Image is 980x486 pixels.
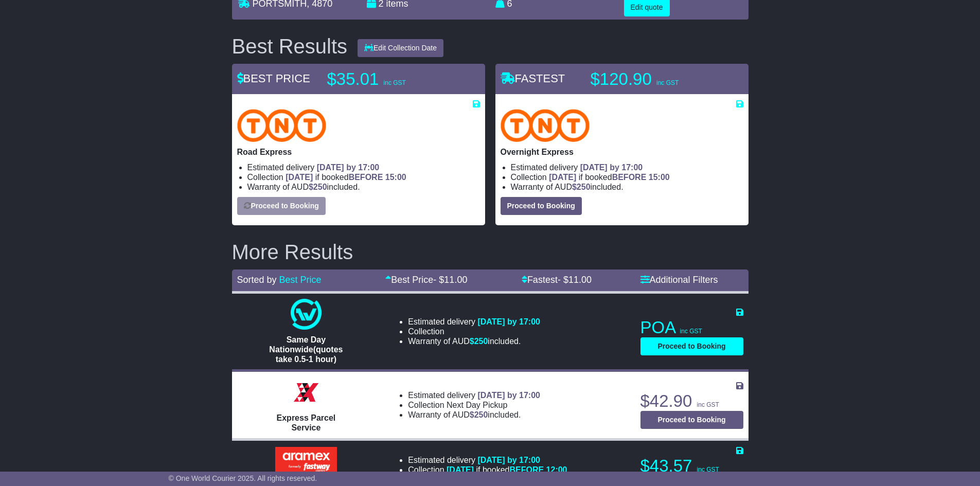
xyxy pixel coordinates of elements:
[227,35,353,58] div: Best Results
[349,173,383,182] span: BEFORE
[291,377,322,408] img: Border Express: Express Parcel Service
[433,275,467,285] span: - $
[577,183,591,191] span: 250
[580,163,643,172] span: [DATE] by 17:00
[612,173,647,182] span: BEFORE
[447,465,474,474] span: [DATE]
[385,173,406,182] span: 15:00
[470,410,488,419] span: $
[501,109,590,142] img: TNT Domestic: Overnight Express
[279,275,322,285] a: Best Price
[277,413,336,432] span: Express Parcel Service
[511,172,743,182] li: Collection
[640,411,743,429] button: Proceed to Booking
[549,173,669,182] span: if booked
[247,163,480,172] li: Estimated delivery
[549,173,576,182] span: [DATE]
[501,147,743,157] p: Overnight Express
[477,391,540,400] span: [DATE] by 17:00
[237,109,327,142] img: TNT Domestic: Road Express
[501,197,582,215] button: Proceed to Booking
[408,390,540,400] li: Estimated delivery
[237,147,480,157] p: Road Express
[408,410,540,420] li: Warranty of AUD included.
[546,465,567,474] span: 12:00
[384,79,406,86] span: inc GST
[640,337,743,355] button: Proceed to Booking
[640,317,743,338] p: POA
[522,275,592,285] a: Fastest- $11.00
[317,163,380,172] span: [DATE] by 17:00
[649,173,670,182] span: 15:00
[286,173,313,182] span: [DATE]
[680,328,702,335] span: inc GST
[474,337,488,346] span: 250
[408,455,567,465] li: Estimated delivery
[558,275,592,285] span: - $
[408,465,567,475] li: Collection
[408,400,540,410] li: Collection
[470,337,488,346] span: $
[247,182,480,192] li: Warranty of AUD included.
[474,410,488,419] span: 250
[640,456,743,476] p: $43.57
[501,72,565,85] span: FASTEST
[313,183,327,191] span: 250
[591,69,719,89] p: $120.90
[232,241,749,263] h2: More Results
[408,317,540,327] li: Estimated delivery
[697,401,719,408] span: inc GST
[408,327,540,336] li: Collection
[511,163,743,172] li: Estimated delivery
[408,336,540,346] li: Warranty of AUD included.
[697,466,719,473] span: inc GST
[511,182,743,192] li: Warranty of AUD included.
[477,456,540,464] span: [DATE] by 17:00
[237,72,310,85] span: BEST PRICE
[385,275,467,285] a: Best Price- $11.00
[572,183,591,191] span: $
[291,299,322,330] img: One World Courier: Same Day Nationwide(quotes take 0.5-1 hour)
[477,317,540,326] span: [DATE] by 17:00
[640,275,718,285] a: Additional Filters
[269,335,343,364] span: Same Day Nationwide(quotes take 0.5-1 hour)
[640,391,743,411] p: $42.90
[247,172,480,182] li: Collection
[275,447,337,478] img: Aramex: Leave at door
[286,173,406,182] span: if booked
[358,39,443,57] button: Edit Collection Date
[169,474,317,482] span: © One World Courier 2025. All rights reserved.
[447,465,567,474] span: if booked
[447,401,507,409] span: Next Day Pickup
[509,465,544,474] span: BEFORE
[327,69,456,89] p: $35.01
[656,79,679,86] span: inc GST
[568,275,592,285] span: 11.00
[444,275,467,285] span: 11.00
[237,275,277,285] span: Sorted by
[237,197,326,215] button: Proceed to Booking
[309,183,327,191] span: $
